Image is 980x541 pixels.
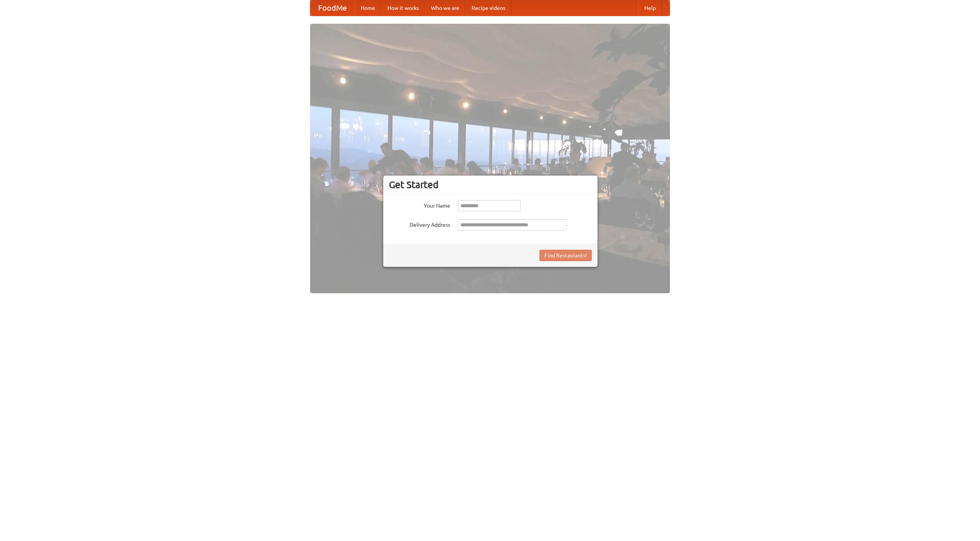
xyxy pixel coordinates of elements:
a: Home [354,0,381,16]
a: Who we are [425,0,465,16]
a: Recipe videos [465,0,511,16]
label: Delivery Address [389,219,450,229]
h3: Get Started [389,179,592,190]
a: How it works [381,0,425,16]
label: Your Name [389,200,450,210]
a: Help [638,0,662,16]
button: Find Restaurants! [539,250,592,261]
a: FoodMe [310,0,354,16]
